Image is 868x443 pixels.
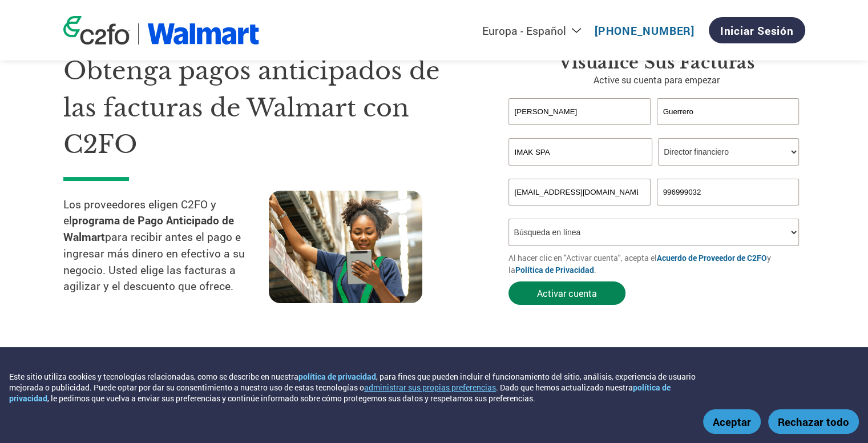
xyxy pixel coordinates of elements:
input: Invalid Email format [508,179,651,206]
div: Invalid first name or first name is too long [508,126,651,134]
p: Al hacer clic en "Activar cuenta", acepta el y la . [508,252,805,276]
h3: Visualice sus facturas [508,53,805,73]
input: Teléfono* [657,179,800,206]
button: Activar cuenta [508,281,625,305]
input: Nombre* [508,98,651,125]
div: Inavlid Email Address [508,207,651,214]
a: política de privacidad [298,371,376,382]
button: administrar sus propias preferencias [364,382,496,393]
div: Invalid last name or last name is too long [657,126,800,134]
div: Invalid company name or company name is too long [508,167,800,174]
p: Los proveedores eligen C2FO y el para recibir antes el pago e ingresar más dinero en efectivo a s... [63,196,269,295]
img: c2fo logo [63,16,130,45]
a: Iniciar sesión [709,17,805,43]
a: política de privacidad [9,382,671,404]
img: supply chain worker [269,191,422,303]
img: Walmart [147,23,260,45]
input: Nombre de su compañía* [508,138,652,166]
div: Este sitio utiliza cookies y tecnologías relacionadas, como se describe en nuestra , para fines q... [9,371,710,404]
a: Política de Privacidad [515,264,594,275]
div: Inavlid Phone Number [657,207,800,214]
strong: programa de Pago Anticipado de Walmart [63,213,234,244]
button: Aceptar [703,409,761,434]
select: Title/Role [658,138,799,166]
button: Rechazar todo [768,409,859,434]
h1: Obtenga pagos anticipados de las facturas de Walmart con C2FO [63,53,474,163]
input: Apellido* [657,98,800,125]
a: [PHONE_NUMBER] [595,23,695,38]
p: Active su cuenta para empezar [508,73,805,87]
a: Acuerdo de Proveedor de C2FO [657,252,767,263]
